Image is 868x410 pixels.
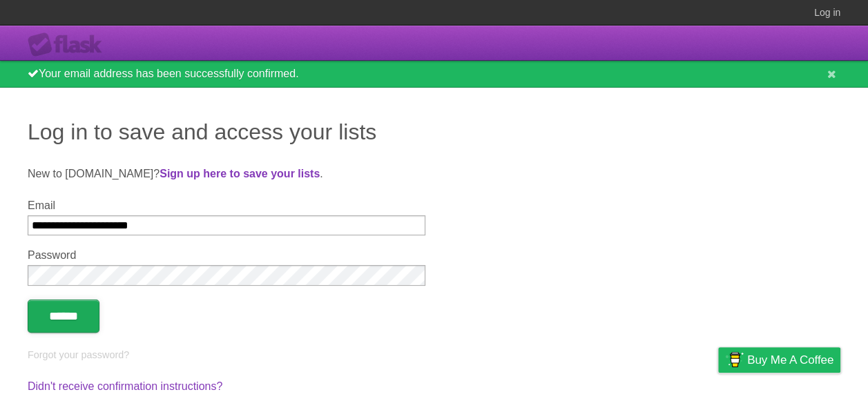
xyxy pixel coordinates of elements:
p: New to [DOMAIN_NAME]? . [28,166,840,182]
span: Buy me a coffee [747,348,833,372]
a: Buy me a coffee [718,347,840,373]
a: Sign up here to save your lists [160,168,320,179]
a: Forgot your password? [28,349,129,360]
img: Buy me a coffee [725,348,744,371]
label: Password [28,249,425,262]
div: Flask [28,32,110,57]
label: Email [28,199,425,212]
h1: Log in to save and access your lists [28,115,840,148]
a: Didn't receive confirmation instructions? [28,380,222,392]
